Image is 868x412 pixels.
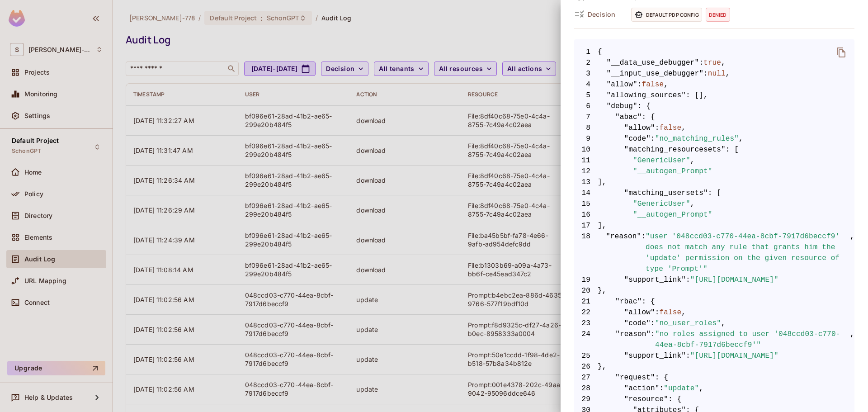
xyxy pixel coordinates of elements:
span: : [660,383,664,394]
span: "abac" [615,112,642,123]
span: "user '048ccd03-c770-44ea-8cbf-7917d6beccf9' does not match any rule that grants him the 'update'... [646,231,850,275]
span: false [642,79,664,90]
span: : [686,350,690,361]
span: 2 [574,57,598,68]
span: 29 [574,394,598,405]
span: 24 [574,329,598,350]
span: , [850,329,854,350]
span: null [708,68,726,79]
span: 21 [574,296,598,307]
span: 16 [574,209,598,220]
span: Decision [588,10,624,19]
span: : [699,57,703,68]
span: : { [637,101,651,112]
span: 5 [574,90,598,101]
span: "debug" [607,101,637,112]
span: : [641,231,646,275]
span: }, [574,361,854,372]
span: , [690,199,695,209]
span: 6 [574,101,598,112]
span: : { [642,296,655,307]
span: : { [642,112,655,123]
span: "request" [615,372,655,383]
span: 18 [574,231,598,275]
span: "update" [664,383,699,394]
span: , [721,57,726,68]
span: false [660,123,682,133]
span: , [699,383,703,394]
span: "[URL][DOMAIN_NAME]" [690,350,778,361]
span: : [651,133,655,144]
span: false [660,307,682,318]
span: 7 [574,112,598,123]
span: "code" [624,318,651,329]
span: 25 [574,350,598,361]
span: "allow" [607,79,637,90]
span: 3 [574,68,598,79]
span: , [681,307,686,318]
span: "matching_usersets" [624,188,708,199]
span: "GenericUser" [633,155,690,166]
span: "allow" [624,123,655,133]
span: "code" [624,133,651,144]
span: , [721,318,726,329]
span: "reason" [606,231,641,275]
span: "allowing_sources" [607,90,686,101]
span: "support_link" [624,350,686,361]
span: "__autogen_Prompt" [633,166,712,177]
span: , [664,79,668,90]
span: : [651,318,655,329]
span: 10 [574,144,598,155]
span: : [637,79,642,90]
span: 20 [574,285,598,296]
span: 11 [574,155,598,166]
span: 17 [574,220,598,231]
span: "action" [624,383,660,394]
span: : [686,275,690,285]
span: "allow" [624,307,655,318]
span: 28 [574,383,598,394]
span: 13 [574,177,598,188]
span: ], [574,177,854,188]
span: : [ [726,144,739,155]
span: "[URL][DOMAIN_NAME]" [690,275,778,285]
span: "no roles assigned to user '048ccd03-c770-44ea-8cbf-7917d6beccf9'" [655,329,850,350]
button: delete [830,42,852,63]
span: , [850,231,854,275]
span: 1 [574,47,598,57]
span: 23 [574,318,598,329]
span: "no_user_roles" [655,318,721,329]
span: true [703,57,721,68]
span: 14 [574,188,598,199]
span: "no_matching_rules" [655,133,739,144]
span: : [ [708,188,721,199]
span: "__autogen_Prompt" [633,209,712,220]
span: 4 [574,79,598,90]
span: "matching_resourcesets" [624,144,726,155]
span: : [655,307,660,318]
span: 26 [574,361,598,372]
span: 12 [574,166,598,177]
span: 19 [574,275,598,285]
span: 8 [574,123,598,133]
span: "GenericUser" [633,199,690,209]
span: { [598,47,602,57]
span: "resource" [624,394,669,405]
span: : [651,329,655,350]
span: 22 [574,307,598,318]
span: : [655,123,660,133]
span: "__data_use_debugger" [607,57,699,68]
span: }, [574,285,854,296]
span: 15 [574,199,598,209]
span: , [681,123,686,133]
span: : { [655,372,668,383]
span: , [690,155,695,166]
span: "support_link" [624,275,686,285]
span: , [739,133,743,144]
span: : { [668,394,681,405]
span: ], [574,220,854,231]
span: "__input_use_debugger" [607,68,704,79]
span: 27 [574,372,598,383]
span: "reason" [615,329,651,350]
span: "rbac" [615,296,642,307]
